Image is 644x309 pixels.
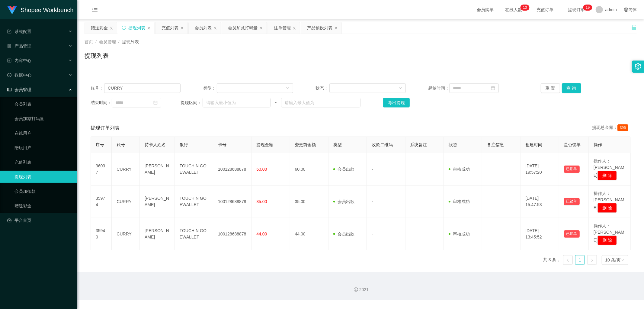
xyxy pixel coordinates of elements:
[91,100,112,106] span: 结束时间：
[449,167,470,172] span: 审核成功
[372,142,393,147] span: 收款二维码
[82,287,639,293] div: 2021
[145,142,166,147] span: 持卡人姓名
[525,5,527,11] p: 0
[631,25,637,30] i: 图标: unlock
[564,198,580,205] button: 已锁单
[410,142,427,147] span: 系统备注
[104,83,181,93] input: 请输入
[213,26,217,30] i: 图标: close
[598,203,617,213] button: 删 除
[333,199,354,204] span: 会员出款
[91,153,112,186] td: 36037
[7,73,31,77] span: 数据中心
[85,0,105,20] i: 图标: menu-fold
[274,22,291,34] div: 注单管理
[117,142,125,147] span: 账号
[213,218,252,250] td: 100128688878
[256,167,267,172] span: 60.00
[7,6,17,15] img: logo.9652507e.png
[564,142,581,147] span: 是否锁单
[588,5,590,11] p: 9
[383,98,410,107] button: 导出提现
[162,22,178,34] div: 充值列表
[91,186,112,218] td: 35974
[635,63,641,70] i: 图标: setting
[354,288,358,292] i: 图标: copyright
[533,8,556,12] span: 充值订单
[112,218,140,250] td: CURRY
[523,5,525,11] p: 1
[14,200,72,212] a: 赠送彩金
[399,86,402,90] i: 图标: down
[491,86,495,90] i: 图标: calendar
[259,26,263,30] i: 图标: close
[195,22,212,34] div: 会员列表
[586,5,588,11] p: 1
[7,7,73,12] a: Shopee Workbench
[14,127,72,139] a: 在线用户
[293,26,296,30] i: 图标: close
[487,142,504,147] span: 备注信息
[521,153,559,186] td: [DATE] 19:57:20
[316,85,329,91] span: 状态：
[218,142,226,147] span: 卡号
[256,199,267,204] span: 35.00
[112,186,140,218] td: CURRY
[295,142,316,147] span: 变更前金额
[110,26,113,30] i: 图标: close
[502,8,525,12] span: 在线人数
[122,39,139,44] span: 提现列表
[180,26,184,30] i: 图标: close
[521,186,559,218] td: [DATE] 15:47:53
[128,22,145,34] div: 提现列表
[147,26,151,30] i: 图标: close
[14,171,72,183] a: 提现列表
[594,159,624,178] span: 操作人：[PERSON_NAME]
[14,142,72,154] a: 陪玩用户
[140,218,175,250] td: [PERSON_NAME]
[594,223,624,243] span: 操作人：[PERSON_NAME]
[286,86,290,90] i: 图标: down
[91,124,120,132] span: 提现订单列表
[91,218,112,250] td: 35940
[575,255,585,265] a: 1
[307,22,332,34] div: 产品预设列表
[203,85,217,91] span: 类型：
[7,58,11,63] i: 图标: profile
[372,167,373,172] span: -
[565,8,588,12] span: 提现订单
[271,100,281,106] span: ~
[621,258,625,262] i: 图标: down
[14,98,72,110] a: 会员列表
[592,124,631,132] div: 提现总金额：
[91,85,104,91] span: 账号：
[583,5,592,11] sup: 19
[290,218,328,250] td: 44.00
[180,142,188,147] span: 银行
[624,8,628,12] i: 图标: global
[256,232,267,236] span: 44.00
[449,142,457,147] span: 状态
[605,255,621,265] div: 10 条/页
[95,39,97,44] span: /
[91,22,108,34] div: 赠送彩金
[334,26,338,30] i: 图标: close
[7,214,72,226] a: 图标: dashboard平台首页
[598,171,617,180] button: 删 除
[118,39,120,44] span: /
[228,22,258,34] div: 会员加减打码量
[7,44,11,48] i: 图标: appstore-o
[7,29,31,34] span: 系统配置
[7,58,31,63] span: 内容中心
[543,255,561,265] li: 共 3 条，
[333,142,342,147] span: 类型
[290,153,328,186] td: 60.00
[140,186,175,218] td: [PERSON_NAME]
[7,44,31,48] span: 产品管理
[594,142,602,147] span: 操作
[85,39,93,44] span: 首页
[521,218,559,250] td: [DATE] 13:45:52
[175,153,213,186] td: TOUCH N GO EWALLET
[175,186,213,218] td: TOUCH N GO EWALLET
